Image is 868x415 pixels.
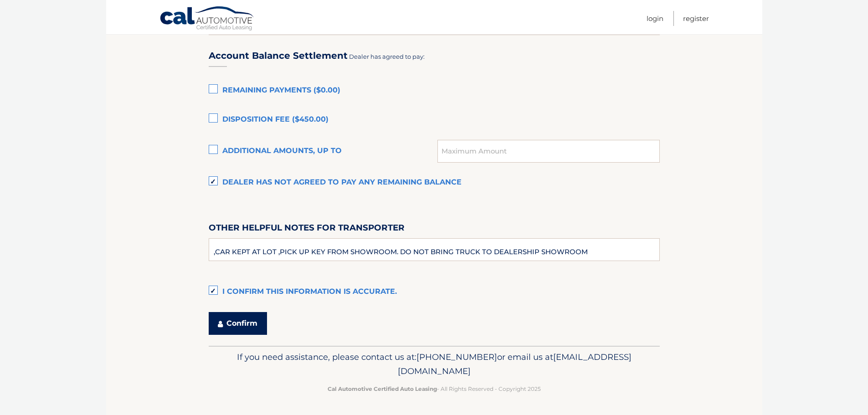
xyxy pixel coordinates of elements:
button: Confirm [209,312,267,335]
a: Register [683,11,709,26]
label: Remaining Payments ($0.00) [209,82,660,100]
label: Additional amounts, up to [209,142,438,160]
p: If you need assistance, please contact us at: or email us at [215,350,654,379]
label: I confirm this information is accurate. [209,283,660,301]
p: - All Rights Reserved - Copyright 2025 [215,384,654,394]
strong: Cal Automotive Certified Auto Leasing [328,385,437,392]
a: Login [647,11,663,26]
label: Dealer has not agreed to pay any remaining balance [209,174,660,192]
span: [PHONE_NUMBER] [416,352,497,362]
span: Dealer has agreed to pay: [349,53,425,60]
label: Disposition Fee ($450.00) [209,111,660,129]
input: Maximum Amount [437,140,659,163]
h3: Account Balance Settlement [209,50,348,61]
a: Cal Automotive [159,6,255,32]
label: Other helpful notes for transporter [209,221,405,238]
